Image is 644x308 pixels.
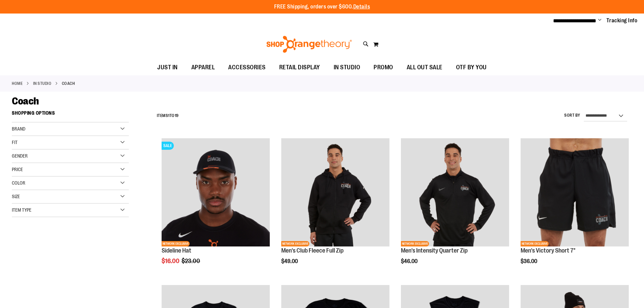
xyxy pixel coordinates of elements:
button: Account menu [598,17,601,24]
p: FREE Shipping, orders over $600. [274,3,370,11]
span: ALL OUT SALE [407,60,443,75]
span: Size [12,194,20,199]
a: IN STUDIO [33,80,52,87]
strong: Coach [62,80,75,87]
span: NETWORK EXCLUSIVE [521,241,549,246]
h2: Items to [157,111,179,121]
a: Sideline Hat [162,247,191,254]
span: $49.00 [281,258,299,264]
span: Color [12,180,25,186]
img: OTF Mens Coach FA23 Victory Short - Black primary image [521,138,629,246]
span: Brand [12,126,25,132]
span: APPAREL [191,60,215,75]
span: 19 [175,113,179,118]
span: $46.00 [401,258,419,264]
strong: Shopping Options [12,107,129,122]
div: product [158,135,273,282]
img: Sideline Hat primary image [162,138,270,246]
span: SALE [162,142,174,150]
span: ACCESSORIES [228,60,266,75]
span: Gender [12,153,28,159]
span: JUST IN [157,60,178,75]
span: 1 [168,113,170,118]
a: Home [12,80,23,87]
span: Item Type [12,207,31,213]
span: NETWORK EXCLUSIVE [162,241,190,246]
label: Sort By [564,113,580,118]
span: NETWORK EXCLUSIVE [401,241,429,246]
div: product [398,135,512,282]
a: Tracking Info [606,17,638,24]
img: Shop Orangetheory [265,36,353,53]
span: Price [12,167,23,172]
span: NETWORK EXCLUSIVE [281,241,309,246]
span: PROMO [374,60,393,75]
div: product [278,135,393,282]
img: OTF Mens Coach FA23 Club Fleece Full Zip - Black primary image [281,138,389,246]
span: IN STUDIO [334,60,360,75]
span: $23.00 [182,258,201,264]
a: Men's Club Fleece Full Zip [281,247,343,254]
a: Sideline Hat primary imageSALENETWORK EXCLUSIVE [162,138,270,247]
span: $36.00 [521,258,538,264]
a: Men's Intensity Quarter Zip [401,247,468,254]
a: OTF Mens Coach FA23 Club Fleece Full Zip - Black primary imageNETWORK EXCLUSIVE [281,138,389,247]
a: Details [353,4,370,10]
span: OTF BY YOU [456,60,487,75]
a: OTF Mens Coach FA23 Intensity Quarter Zip - Black primary imageNETWORK EXCLUSIVE [401,138,509,247]
img: OTF Mens Coach FA23 Intensity Quarter Zip - Black primary image [401,138,509,246]
div: product [517,135,632,282]
span: RETAIL DISPLAY [279,60,320,75]
a: Men's Victory Short 7" [521,247,575,254]
span: $16.00 [162,258,181,264]
span: Coach [12,95,39,107]
span: Fit [12,140,18,145]
a: OTF Mens Coach FA23 Victory Short - Black primary imageNETWORK EXCLUSIVE [521,138,629,247]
